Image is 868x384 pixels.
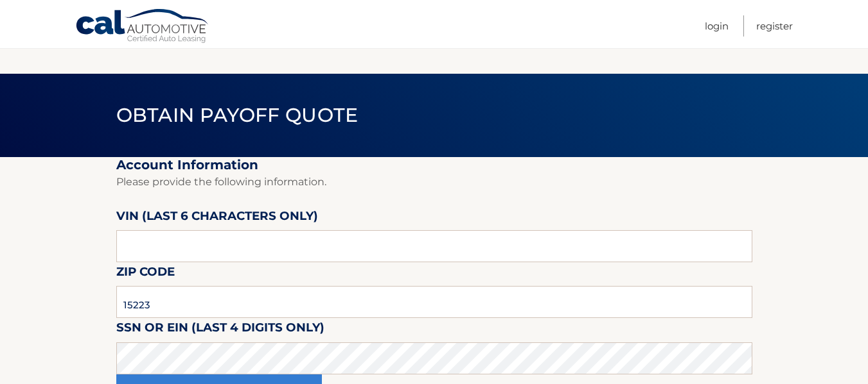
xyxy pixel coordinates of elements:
label: SSN or EIN (last 4 digits only) [116,318,324,342]
p: Please provide the following information. [116,173,752,191]
h2: Account Information [116,157,752,173]
a: Cal Automotive [75,8,210,46]
label: Zip Code [116,262,175,286]
a: Register [756,15,793,37]
label: VIN (last 6 characters only) [116,206,318,230]
a: Login [705,15,729,37]
span: Obtain Payoff Quote [116,103,359,127]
